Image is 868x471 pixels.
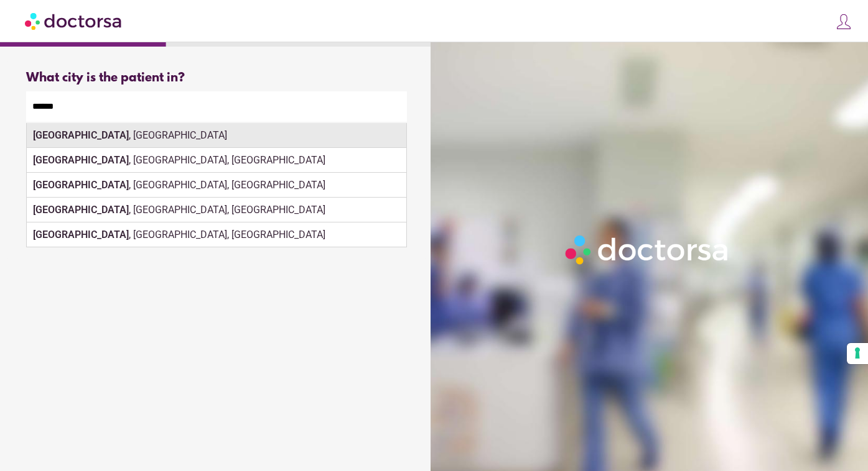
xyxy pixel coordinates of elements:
strong: [GEOGRAPHIC_DATA] [33,204,129,216]
div: , [GEOGRAPHIC_DATA], [GEOGRAPHIC_DATA] [27,173,406,198]
div: , [GEOGRAPHIC_DATA], [GEOGRAPHIC_DATA] [27,148,406,173]
div: What city is the patient in? [26,71,407,85]
div: Make sure the city you pick is where you need assistance. [26,122,407,149]
strong: [GEOGRAPHIC_DATA] [33,179,129,191]
strong: [GEOGRAPHIC_DATA] [33,229,129,240]
div: , [GEOGRAPHIC_DATA], [GEOGRAPHIC_DATA] [27,222,406,247]
img: Doctorsa.com [25,7,123,35]
strong: [GEOGRAPHIC_DATA] [33,154,129,166]
img: icons8-customer-100.png [835,13,852,30]
div: , [GEOGRAPHIC_DATA] [27,123,406,148]
button: Your consent preferences for tracking technologies [847,343,868,364]
strong: [GEOGRAPHIC_DATA] [33,129,129,141]
img: Logo-Doctorsa-trans-White-partial-flat.png [561,231,734,269]
div: , [GEOGRAPHIC_DATA], [GEOGRAPHIC_DATA] [27,198,406,222]
button: Continue [338,190,407,221]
